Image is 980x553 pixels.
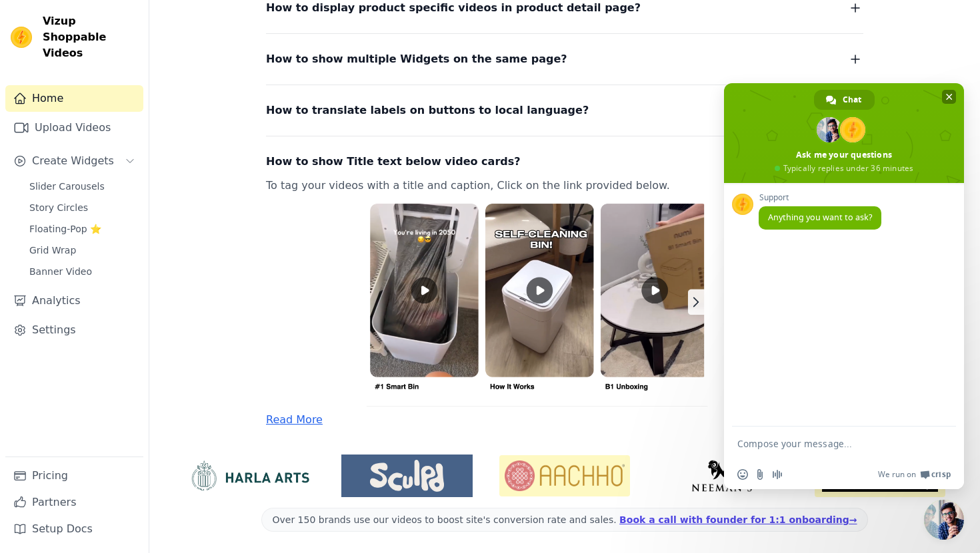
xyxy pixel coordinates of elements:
a: Partners [5,489,143,516]
a: Analytics [5,287,143,314]
a: We run onCrisp [878,469,951,480]
button: How to translate labels on buttons to local language? [266,101,863,120]
span: Grid Wrap [29,244,76,257]
button: Create Widgets [5,148,143,174]
a: Setup Docs [5,516,143,542]
span: Crisp [931,469,951,480]
a: Book a call with founder for 1:1 onboarding [619,514,857,525]
img: HarlaArts [184,460,315,492]
span: How to translate labels on buttons to local language? [266,101,589,120]
button: How to show multiple Widgets on the same page? [266,50,863,69]
a: Chat [814,90,875,110]
span: Audio message [772,469,783,480]
p: To tag your videos with a title and caption, Click on the link provided below. [266,176,831,407]
span: Insert an emoji [737,469,748,480]
span: Support [759,193,881,202]
img: Aachho [499,455,630,496]
a: Grid Wrap [21,241,143,260]
a: Home [5,85,143,112]
a: Read More [266,413,323,426]
span: Chat [843,90,861,110]
span: We run on [878,469,916,480]
span: How to show Title text below video cards? [266,152,521,171]
span: Slider Carousels [29,180,105,193]
span: Story Circles [29,201,88,214]
a: Slider Carousels [21,177,143,196]
a: Banner Video [21,262,143,281]
span: Create Widgets [32,153,114,169]
a: Upload Videos [5,114,143,141]
span: Close chat [942,90,956,104]
img: Vizup [11,27,32,48]
span: Floating-Pop ⭐ [29,222,101,236]
span: Anything you want to ask? [768,212,872,223]
textarea: Compose your message... [737,427,924,460]
img: title-caption.png [266,195,831,407]
a: Settings [5,317,143,343]
span: Vizup Shoppable Videos [43,13,138,61]
a: Floating-Pop ⭐ [21,220,143,238]
span: Banner Video [29,265,92,278]
span: How to show multiple Widgets on the same page? [266,50,567,69]
a: Story Circles [21,198,143,217]
span: Send a file [755,469,765,480]
button: How to show Title text below video cards? [266,152,863,171]
a: Close chat [924,500,964,540]
img: Sculpd US [341,460,472,492]
img: Neeman's [657,460,787,492]
a: Pricing [5,462,143,489]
